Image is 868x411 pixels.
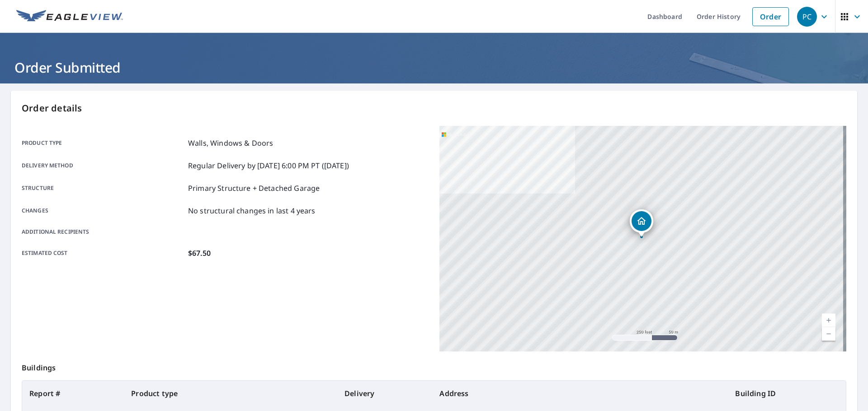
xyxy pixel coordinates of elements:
[16,10,123,23] img: EV Logo
[22,381,124,406] th: Report #
[822,327,835,341] a: Current Level 17, Zoom Out
[22,228,184,236] p: Additional recipients
[124,381,337,406] th: Product type
[432,381,728,406] th: Address
[22,351,846,380] p: Buildings
[188,248,211,259] p: $67.50
[797,7,817,27] div: PC
[22,248,184,259] p: Estimated cost
[22,138,184,148] p: Product type
[752,7,789,26] a: Order
[728,381,846,406] th: Building ID
[188,160,349,171] p: Regular Delivery by [DATE] 6:00 PM PT ([DATE])
[188,138,273,148] p: Walls, Windows & Doors
[22,183,184,194] p: Structure
[22,102,846,115] p: Order details
[188,205,316,216] p: No structural changes in last 4 years
[22,160,184,171] p: Delivery method
[630,209,653,237] div: Dropped pin, building 1, Residential property, 206 10th Ave Slater, IA 50244
[11,58,857,77] h1: Order Submitted
[337,381,432,406] th: Delivery
[22,205,184,216] p: Changes
[822,314,835,327] a: Current Level 17, Zoom In
[188,183,320,194] p: Primary Structure + Detached Garage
